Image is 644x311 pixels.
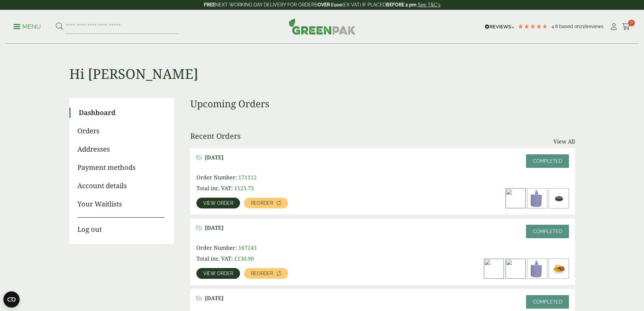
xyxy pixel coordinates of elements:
[317,2,342,7] strong: OVER £100
[622,22,630,32] a: 0
[485,24,514,29] img: REVIEWS.io
[628,20,635,26] span: 0
[533,299,562,305] span: Completed
[234,255,254,262] bdi: 130.90
[610,23,618,30] i: My Account
[533,158,562,164] span: Completed
[196,184,233,192] span: Total inc. VAT:
[77,144,165,154] a: Addresses
[549,259,569,279] img: 2380013-Bagasse-Round-Tray-922-with-food-e1690801123517-300x196.jpg
[14,23,41,31] p: Menu
[234,184,237,192] span: £
[289,18,356,35] img: GreenPak Supplies
[234,255,237,262] span: £
[234,184,254,192] bdi: 125.73
[559,24,580,29] span: Based on
[238,244,257,251] span: 167243
[244,268,288,279] a: Reorder
[527,188,547,208] img: 3630017-2-Ply-Blue-Centre-Feed-104m-1-300x391.jpg
[484,259,504,279] img: 12oz_black_a-300x200.jpg
[77,162,165,173] a: Payment methods
[251,271,273,276] span: Reorder
[77,217,165,235] a: Log out
[244,198,288,208] a: Reorder
[386,2,416,7] strong: BEFORE 2 pm
[3,291,20,308] button: Open CMP widget
[14,23,41,29] a: Menu
[205,154,223,161] span: [DATE]
[518,23,548,29] div: 4.79 Stars
[527,259,547,279] img: 3630017-2-Ply-Blue-Centre-Feed-104m-1-300x391.jpg
[551,24,559,29] span: 4.8
[196,244,237,251] span: Order Number:
[196,198,240,208] a: View order
[77,199,165,209] a: Your Waitlists
[506,188,525,208] img: 12oz_black_a-300x200.jpg
[77,181,165,191] a: Account details
[203,201,233,205] span: View order
[418,2,440,7] a: See T&C's
[533,229,562,234] span: Completed
[205,295,223,302] span: [DATE]
[251,201,273,205] span: Reorder
[587,24,603,29] span: reviews
[580,24,587,29] span: 216
[190,98,575,110] h3: Upcoming Orders
[69,44,575,82] h1: Hi [PERSON_NAME]
[622,23,630,30] i: Cart
[77,126,165,136] a: Orders
[549,188,569,208] img: 12-16oz-Black-Sip-Lid-300x200.jpg
[203,271,233,276] span: View order
[204,2,215,7] strong: FREE
[196,255,233,262] span: Total inc. VAT:
[79,108,165,118] a: Dashboard
[190,131,241,140] h3: Recent Orders
[205,225,223,231] span: [DATE]
[238,174,257,181] span: 171112
[506,259,525,279] img: 7inch-Paper-Plate-300x300.jpg
[196,174,237,181] span: Order Number:
[553,137,575,146] a: View All
[196,268,240,279] a: View order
